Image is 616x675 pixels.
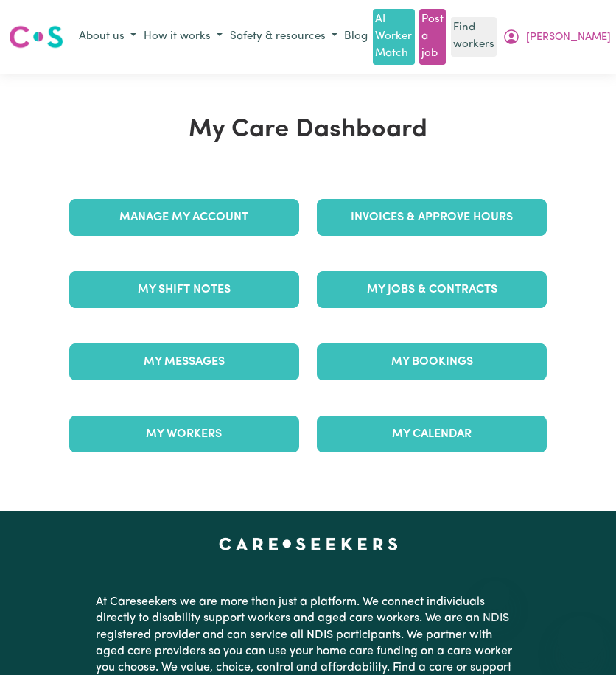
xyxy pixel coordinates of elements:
h1: My Care Dashboard [60,115,556,145]
a: Blog [341,26,371,49]
a: My Messages [69,343,299,380]
a: AI Worker Match [373,9,414,65]
a: My Shift Notes [69,271,299,308]
a: My Bookings [317,343,547,380]
a: Manage My Account [69,199,299,236]
a: Careseekers logo [9,20,63,54]
span: [PERSON_NAME] [526,29,611,46]
a: Find workers [451,17,497,57]
img: Careseekers logo [9,24,63,50]
button: Safety & resources [226,25,341,49]
button: How it works [140,25,226,49]
a: My Calendar [317,416,547,452]
a: Post a job [419,9,446,65]
button: About us [75,25,140,49]
a: My Workers [69,416,299,452]
iframe: Button to launch messaging window [557,616,604,663]
button: My Account [499,24,615,49]
iframe: Close message [480,581,510,610]
a: Careseekers home page [219,538,398,550]
a: My Jobs & Contracts [317,271,547,308]
a: Invoices & Approve Hours [317,199,547,236]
